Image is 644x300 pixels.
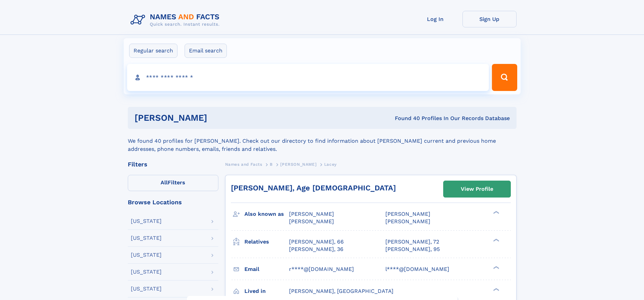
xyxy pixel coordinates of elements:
[128,199,218,205] div: Browse Locations
[289,218,334,225] span: [PERSON_NAME]
[131,235,162,241] div: [US_STATE]
[461,181,493,197] div: View Profile
[128,11,225,29] img: Logo Names and Facts
[244,263,289,275] h3: Email
[289,246,343,253] a: [PERSON_NAME], 36
[131,269,162,275] div: [US_STATE]
[492,287,500,292] div: ❯
[492,265,500,270] div: ❯
[127,64,489,91] input: search input
[289,288,393,294] span: [PERSON_NAME], [GEOGRAPHIC_DATA]
[444,181,510,197] a: View Profile
[131,286,162,292] div: [US_STATE]
[385,246,440,253] a: [PERSON_NAME], 95
[492,210,500,215] div: ❯
[225,160,262,168] a: Names and Facts
[270,160,273,168] a: B
[324,162,337,167] span: Lacey
[244,208,289,220] h3: Also known as
[301,115,510,122] div: Found 40 Profiles In Our Records Database
[462,11,517,27] a: Sign Up
[385,211,430,217] span: [PERSON_NAME]
[135,114,301,122] h1: [PERSON_NAME]
[289,238,344,246] a: [PERSON_NAME], 66
[131,218,162,224] div: [US_STATE]
[128,129,517,153] div: We found 40 profiles for [PERSON_NAME]. Check out our directory to find information about [PERSON...
[129,44,177,58] label: Regular search
[244,285,289,297] h3: Lived in
[128,175,218,191] label: Filters
[131,252,162,258] div: [US_STATE]
[161,179,168,186] span: All
[385,218,430,225] span: [PERSON_NAME]
[492,238,500,242] div: ❯
[492,64,517,91] button: Search Button
[408,11,462,27] a: Log In
[244,236,289,248] h3: Relatives
[128,161,218,167] div: Filters
[280,160,316,168] a: [PERSON_NAME]
[280,162,316,167] span: [PERSON_NAME]
[270,162,273,167] span: B
[231,184,396,192] a: [PERSON_NAME], Age [DEMOGRAPHIC_DATA]
[385,238,439,246] a: [PERSON_NAME], 72
[185,44,227,58] label: Email search
[289,211,334,217] span: [PERSON_NAME]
